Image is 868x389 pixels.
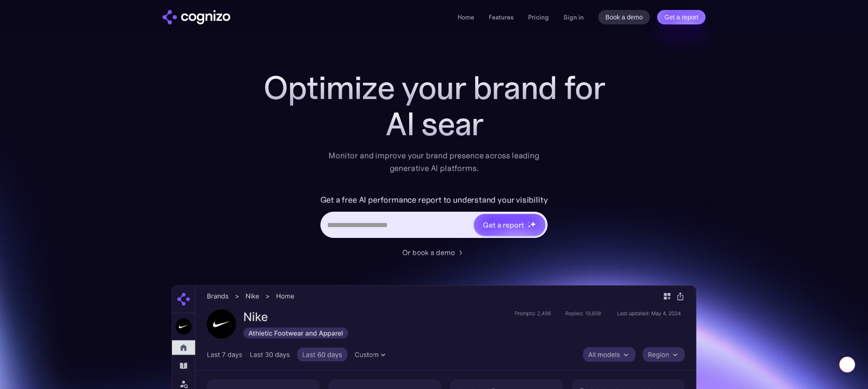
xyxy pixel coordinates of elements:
[253,106,615,142] div: AI sear
[530,221,536,227] img: star
[528,13,549,21] a: Pricing
[657,10,706,24] a: Get a report
[458,13,474,21] a: Home
[253,70,615,106] h1: Optimize your brand for
[162,10,230,24] a: home
[528,222,529,223] img: star
[320,193,548,242] form: Hero URL Input Form
[598,10,650,24] a: Book a demo
[320,193,548,207] label: Get a free AI performance report to understand your visibility
[162,10,230,24] img: cognizo logo
[323,149,545,175] div: Monitor and improve your brand presence across leading generative AI platforms.
[563,12,584,23] a: Sign in
[528,225,531,228] img: star
[402,247,455,258] div: Or book a demo
[489,13,514,21] a: Features
[483,219,524,230] div: Get a report
[402,247,466,258] a: Or book a demo
[473,213,546,237] a: Get a reportstarstarstar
